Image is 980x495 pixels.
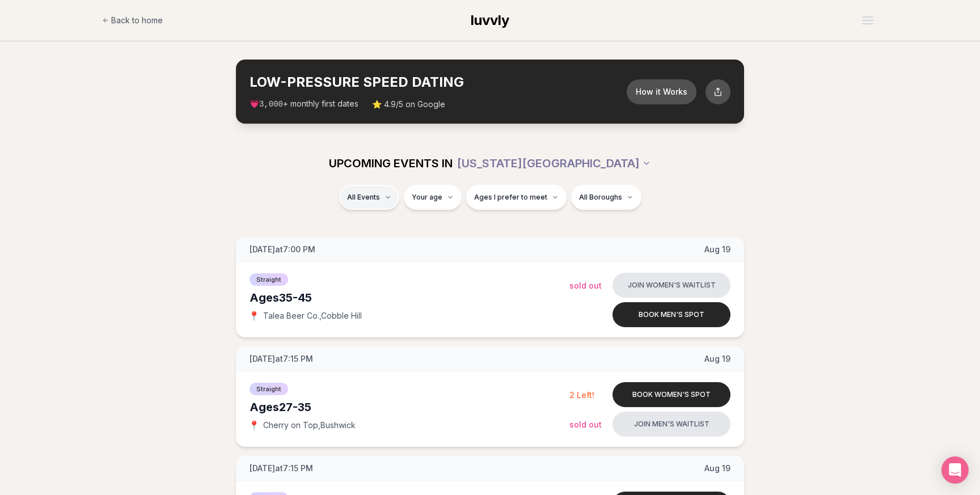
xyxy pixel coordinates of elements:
[329,155,453,171] span: UPCOMING EVENTS IN
[263,310,362,321] span: Talea Beer Co. , Cobble Hill
[263,420,356,431] span: Cherry on Top , Bushwick
[339,185,399,210] button: All Events
[569,281,602,290] span: Sold Out
[471,12,509,28] span: luvvly
[404,185,462,210] button: Your age
[250,383,288,395] span: Straight
[250,463,313,474] span: [DATE] at 7:15 PM
[704,244,730,255] span: Aug 19
[857,12,878,29] button: Open menu
[259,100,283,109] span: 3,000
[627,79,696,104] button: How it Works
[471,11,509,29] a: luvvly
[612,302,730,327] button: Book men's spot
[579,193,622,202] span: All Boroughs
[704,353,730,365] span: Aug 19
[612,382,730,407] button: Book women's spot
[571,185,641,210] button: All Boroughs
[347,193,380,202] span: All Events
[457,151,651,176] button: [US_STATE][GEOGRAPHIC_DATA]
[412,193,442,202] span: Your age
[704,463,730,474] span: Aug 19
[569,390,594,400] span: 2 Left!
[250,273,288,286] span: Straight
[250,290,569,306] div: Ages 35-45
[250,311,259,320] span: 📍
[250,353,313,365] span: [DATE] at 7:15 PM
[250,98,358,110] span: 💗 + monthly first dates
[250,399,569,415] div: Ages 27-35
[250,244,315,255] span: [DATE] at 7:00 PM
[111,15,163,26] span: Back to home
[102,9,163,32] a: Back to home
[612,412,730,437] button: Join men's waitlist
[250,421,259,430] span: 📍
[569,420,602,429] span: Sold Out
[941,456,969,484] div: Open Intercom Messenger
[466,185,567,210] button: Ages I prefer to meet
[612,273,730,298] button: Join women's waitlist
[250,73,627,91] h2: LOW-PRESSURE SPEED DATING
[474,193,547,202] span: Ages I prefer to meet
[372,99,445,110] span: ⭐ 4.9/5 on Google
